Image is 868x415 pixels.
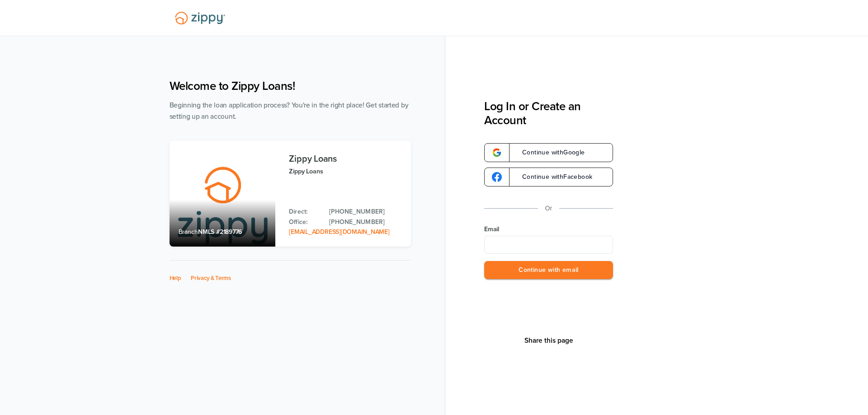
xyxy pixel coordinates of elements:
a: Privacy & Terms [191,275,231,282]
a: google-logoContinue withGoogle [484,143,613,162]
p: Zippy Loans [289,166,401,177]
img: google-logo [492,148,502,158]
span: Continue with Google [513,149,585,156]
p: Or [545,203,552,214]
img: Lender Logo [170,8,231,28]
h3: Log In or Create an Account [484,99,613,127]
a: Office Phone: 512-975-2947 [329,217,401,227]
p: Direct: [289,207,320,217]
span: Continue with Facebook [513,174,592,180]
button: Share This Page [522,336,576,345]
a: Email Address: zippyguide@zippymh.com [289,228,389,236]
label: Email [484,225,613,234]
input: Email Address [484,236,613,254]
p: Office: [289,217,320,227]
span: Branch [179,228,198,236]
a: google-logoContinue withFacebook [484,168,613,187]
a: Help [170,275,181,282]
h1: Welcome to Zippy Loans! [170,79,411,93]
img: google-logo [492,172,502,182]
h3: Zippy Loans [289,154,401,164]
span: Beginning the loan application process? You're in the right place! Get started by setting up an a... [170,101,409,121]
a: Direct Phone: 512-975-2947 [329,207,401,217]
button: Continue with email [484,261,613,280]
span: NMLS #2189776 [198,228,242,236]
